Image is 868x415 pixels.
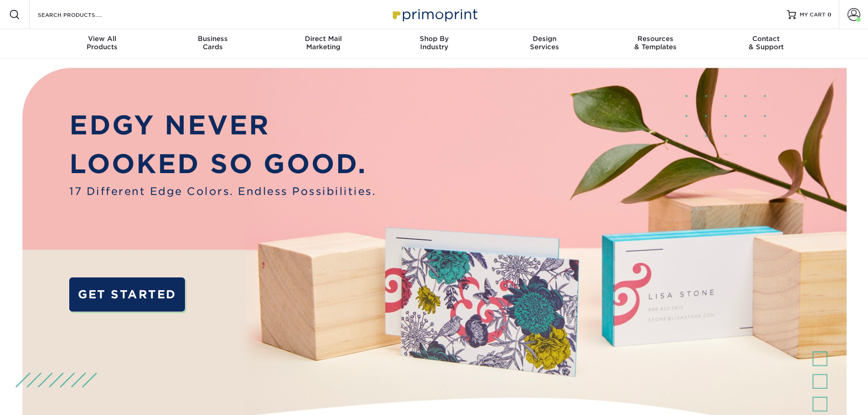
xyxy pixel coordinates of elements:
div: Products [47,35,158,51]
div: Industry [379,35,489,51]
input: SEARCH PRODUCTS..... [37,9,126,20]
a: Direct MailMarketing [268,29,379,58]
div: Services [489,35,600,51]
div: & Support [711,35,822,51]
img: Primoprint [389,5,480,24]
span: Shop By [379,35,489,43]
span: MY CART [800,11,826,19]
div: Marketing [268,35,379,51]
a: DesignServices [489,29,600,58]
p: LOOKED SO GOOD. [69,144,376,184]
span: 17 Different Edge Colors. Endless Possibilities. [69,184,376,199]
span: View All [47,35,158,43]
div: Cards [157,35,268,51]
a: View AllProducts [47,29,158,58]
a: Contact& Support [711,29,822,58]
a: Shop ByIndustry [379,29,489,58]
p: EDGY NEVER [69,106,376,145]
span: 0 [827,11,832,18]
span: Direct Mail [268,35,379,43]
span: Contact [711,35,822,43]
div: & Templates [600,35,711,51]
a: Resources& Templates [600,29,711,58]
span: Resources [600,35,711,43]
span: Design [489,35,600,43]
a: GET STARTED [69,277,185,312]
a: BusinessCards [157,29,268,58]
span: Business [157,35,268,43]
